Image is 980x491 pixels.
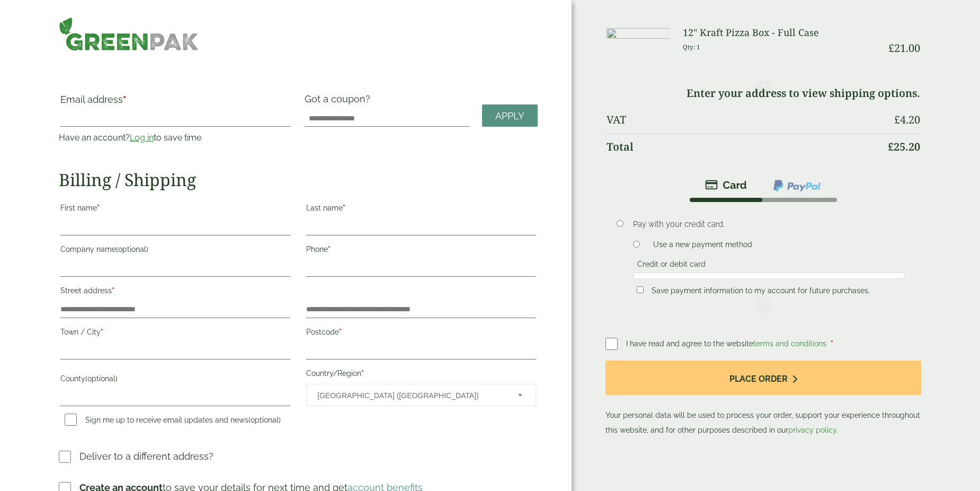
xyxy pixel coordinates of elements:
span: United Kingdom (UK) [317,384,504,407]
abbr: required [112,286,114,295]
abbr: required [343,204,345,212]
span: Apply [495,110,524,122]
span: (optional) [248,416,281,424]
abbr: required [101,328,103,336]
span: Country/Region [306,384,536,406]
label: Phone [306,242,536,260]
p: Have an account? to save time [59,131,292,144]
label: Postcode [306,325,536,343]
a: Log in [130,133,154,143]
label: Street address [60,283,290,301]
abbr: required [123,94,126,105]
a: Apply [482,104,538,127]
span: (optional) [85,374,118,383]
abbr: required [328,245,331,253]
label: First name [60,200,290,218]
label: Country/Region [306,366,536,384]
abbr: required [361,369,364,378]
span: (optional) [116,245,148,253]
abbr: required [339,328,342,336]
label: Company name [60,242,290,260]
img: GreenPak Supplies [59,17,199,51]
label: Email address [60,95,290,110]
label: County [60,371,290,389]
p: Deliver to a different address? [79,449,213,463]
label: Got a coupon? [305,93,375,110]
label: Town / City [60,325,290,343]
input: Sign me up to receive email updates and news(optional) [65,414,77,426]
label: Sign me up to receive email updates and news [60,416,285,427]
h2: Billing / Shipping [59,170,538,190]
label: Last name [306,200,536,218]
abbr: required [97,204,100,212]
